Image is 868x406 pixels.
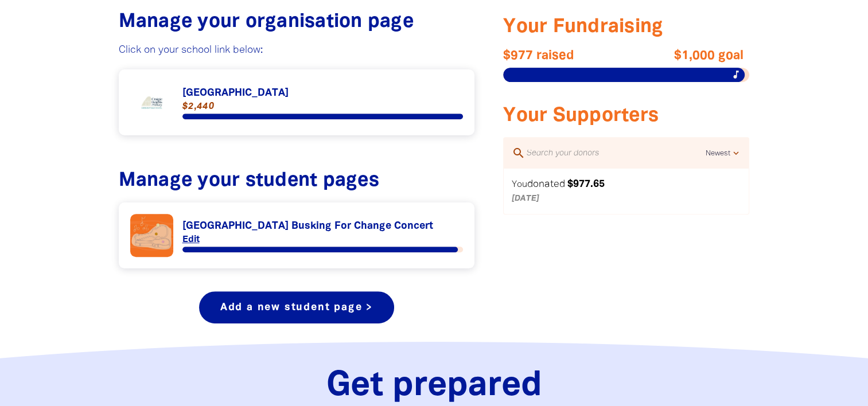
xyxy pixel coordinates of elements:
i: music_note [731,70,741,80]
input: Search your donors [526,146,705,161]
span: $977 raised [503,49,626,63]
span: Your Supporters [503,107,659,125]
span: Your Fundraising [503,18,663,36]
div: Paginated content [130,214,464,257]
div: Paginated content [504,169,749,214]
span: Get prepared [326,370,542,402]
a: Add a new student page > [199,291,394,323]
span: donated [527,180,565,189]
span: Manage your organisation page [119,13,414,31]
span: $1,000 goal [620,49,744,63]
em: $977.65 [567,180,605,189]
p: [DATE] [512,192,710,206]
em: You [512,181,527,189]
span: Manage your student pages [119,172,379,190]
i: search [512,147,526,161]
p: Click on your school link below: [119,44,475,57]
